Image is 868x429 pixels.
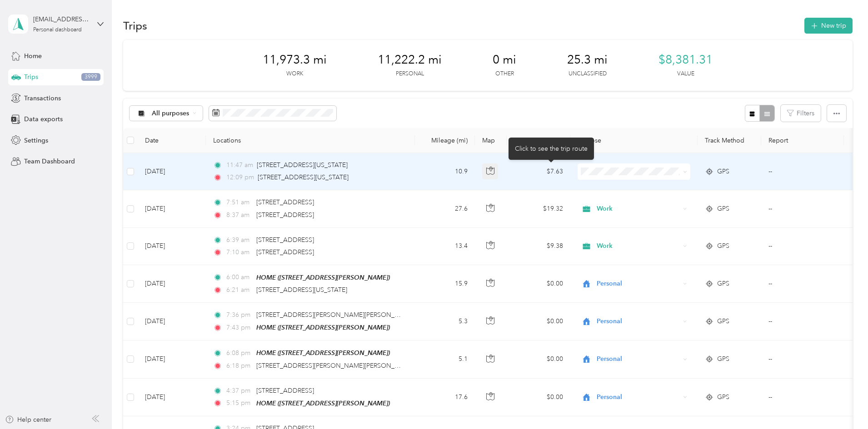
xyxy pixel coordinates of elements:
[226,285,252,295] span: 6:21 am
[717,241,729,251] span: GPS
[226,197,252,207] span: 7:51 am
[415,228,475,265] td: 13.4
[761,303,844,340] td: --
[717,316,729,326] span: GPS
[415,379,475,416] td: 17.6
[415,190,475,227] td: 27.6
[138,340,206,378] td: [DATE]
[495,70,514,78] p: Other
[206,128,415,153] th: Locations
[475,128,507,153] th: Map
[378,53,442,67] span: 11,222.2 mi
[256,198,314,206] span: [STREET_ADDRESS]
[5,415,51,424] button: Help center
[123,21,147,30] h1: Trips
[138,128,206,153] th: Date
[415,340,475,378] td: 5.1
[570,128,698,153] th: Purpose
[226,235,252,245] span: 6:39 am
[226,210,252,220] span: 8:37 am
[24,51,42,61] span: Home
[226,310,252,320] span: 7:36 pm
[24,72,38,82] span: Trips
[507,303,570,340] td: $0.00
[138,379,206,416] td: [DATE]
[761,379,844,416] td: --
[658,53,713,67] span: $8,381.31
[256,349,390,356] span: HOME ([STREET_ADDRESS][PERSON_NAME])
[396,70,424,78] p: Personal
[256,274,390,281] span: HOME ([STREET_ADDRESS][PERSON_NAME])
[507,379,570,416] td: $0.00
[138,265,206,303] td: [DATE]
[226,386,252,396] span: 4:37 pm
[138,153,206,190] td: [DATE]
[415,128,475,153] th: Mileage (mi)
[33,15,90,24] div: [EMAIL_ADDRESS][DOMAIN_NAME]
[717,167,729,177] span: GPS
[804,18,853,34] button: New trip
[256,387,314,394] span: [STREET_ADDRESS]
[226,398,252,408] span: 5:15 pm
[24,157,75,166] span: Team Dashboard
[24,114,63,124] span: Data exports
[761,153,844,190] td: --
[415,303,475,340] td: 5.3
[677,70,694,78] p: Value
[24,94,61,103] span: Transactions
[138,303,206,340] td: [DATE]
[597,392,680,402] span: Personal
[256,311,415,319] span: [STREET_ADDRESS][PERSON_NAME][PERSON_NAME]
[24,136,48,145] span: Settings
[286,70,303,78] p: Work
[33,27,82,33] div: Personal dashboard
[415,153,475,190] td: 10.9
[81,73,100,81] span: 3999
[226,348,252,358] span: 6:08 pm
[226,247,252,257] span: 7:10 am
[138,190,206,227] td: [DATE]
[257,161,348,169] span: [STREET_ADDRESS][US_STATE]
[761,128,844,153] th: Report
[256,236,314,244] span: [STREET_ADDRESS]
[258,173,349,181] span: [STREET_ADDRESS][US_STATE]
[138,228,206,265] td: [DATE]
[597,241,680,251] span: Work
[717,354,729,364] span: GPS
[761,190,844,227] td: --
[226,361,252,371] span: 6:18 pm
[256,324,390,331] span: HOME ([STREET_ADDRESS][PERSON_NAME])
[256,362,415,370] span: [STREET_ADDRESS][PERSON_NAME][PERSON_NAME]
[226,160,253,170] span: 11:47 am
[569,70,607,78] p: Unclassified
[597,279,680,289] span: Personal
[597,316,680,326] span: Personal
[256,399,390,407] span: HOME ([STREET_ADDRESS][PERSON_NAME])
[256,211,314,219] span: [STREET_ADDRESS]
[226,272,252,282] span: 6:00 am
[817,378,868,429] iframe: Everlance-gr Chat Button Frame
[761,265,844,303] td: --
[597,204,680,214] span: Work
[226,173,254,182] span: 12:09 pm
[226,323,252,333] span: 7:43 pm
[509,138,594,160] div: Click to see the trip route
[507,128,570,153] th: Mileage value
[263,53,327,67] span: 11,973.3 mi
[717,392,729,402] span: GPS
[761,228,844,265] td: --
[567,53,608,67] span: 25.3 mi
[597,354,680,364] span: Personal
[152,110,190,117] span: All purposes
[415,265,475,303] td: 15.9
[256,286,347,294] span: [STREET_ADDRESS][US_STATE]
[493,53,516,67] span: 0 mi
[507,340,570,378] td: $0.00
[717,279,729,289] span: GPS
[717,204,729,214] span: GPS
[698,128,761,153] th: Track Method
[781,105,821,122] button: Filters
[507,265,570,303] td: $0.00
[507,228,570,265] td: $9.38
